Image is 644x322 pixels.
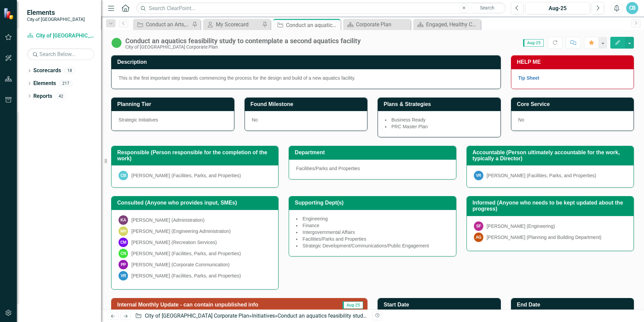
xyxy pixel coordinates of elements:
span: Strategic Initiatives [119,117,158,123]
div: PP [119,260,128,269]
a: City of [GEOGRAPHIC_DATA] Corporate Plan [145,313,249,319]
small: City of [GEOGRAPHIC_DATA] [27,17,85,22]
a: Corporate Plan [345,20,409,29]
input: Search Below... [27,48,94,60]
div: [PERSON_NAME] (Planning and Building Department) [487,234,602,241]
input: Search ClearPoint... [136,2,506,14]
span: Strategic Development/Communications/Public Engagement [302,243,429,248]
h3: Start Date [384,302,497,308]
span: Facilities/Parks and Properties [296,166,360,171]
div: [PERSON_NAME] (Corporate Communication) [131,261,230,268]
a: Conduct an Arts, Culture, Events & Heritage Services Review [135,20,190,29]
div: [PERSON_NAME] (Facilities, Parks, and Properties) [131,250,241,257]
img: ClearPoint Strategy [3,8,15,20]
div: [PERSON_NAME] (Facilities, Parks, and Properties) [487,172,596,179]
span: No [518,117,524,123]
h3: Responsible (Person responsible for the completion of the work) [117,150,275,161]
div: [PERSON_NAME] (Recreation Services) [131,239,217,246]
span: Search [480,5,494,10]
div: VR [474,171,483,180]
h3: Consulted (Anyone who provides input, SMEs) [117,200,275,206]
div: Aug-25 [528,4,587,12]
span: Aug-25 [523,39,544,47]
span: Business Ready [391,117,425,123]
a: City of [GEOGRAPHIC_DATA] Corporate Plan [27,32,94,40]
h3: HELP ME [517,59,631,65]
div: MH [119,226,128,236]
h3: Core Service [517,101,631,107]
a: Elements [33,80,56,87]
h3: Informed (Anyone who needs to be kept updated about the progress) [473,200,630,212]
a: Tip Sheet [518,75,540,81]
h3: Plans & Strategies [384,101,497,107]
a: Engaged, Healthy Community [415,20,479,29]
span: PRC Master Plan [391,124,428,129]
div: » » [135,312,367,320]
span: Engineering [302,216,328,221]
button: Aug-25 [525,2,590,14]
div: [PERSON_NAME] (Facilities, Parks, and Properties) [131,272,241,279]
div: 217 [59,81,72,86]
h3: Accountable (Person ultimately accountable for the work, typically a Director) [473,150,630,161]
div: SF [474,221,483,231]
img: In Progress [111,37,122,48]
span: Facilities/Parks and Properties [302,236,366,242]
a: Initiatives [252,313,275,319]
span: Intergovernmental Affairs [302,230,355,235]
h3: Found Milestone [251,101,364,107]
a: My Scorecard [205,20,260,29]
h3: Internal Monthly Update - can contain unpublished info [117,302,331,308]
h3: Supporting Dept(s) [295,200,452,206]
button: Search [471,3,504,13]
div: CB [119,171,128,180]
span: Aug-25 [343,301,363,309]
div: Corporate Plan [356,20,409,29]
h3: Description [117,59,497,65]
div: Conduct an aquatics feasibility study to contemplate a second aquatics facility [278,313,465,319]
h3: Department [295,150,452,156]
span: Elements [27,8,85,17]
div: KA [119,215,128,225]
div: Conduct an Arts, Culture, Events & Heritage Services Review [146,20,190,29]
div: My Scorecard [216,20,260,29]
div: [PERSON_NAME] (Administration) [131,217,204,223]
p: This is the first important step towards commencing the process for the design and build of a new... [119,75,493,81]
h3: End Date [517,302,631,308]
a: Reports [33,92,52,100]
a: Scorecards [33,67,61,75]
h3: Planning Tier [117,101,231,107]
div: Conduct an aquatics feasibility study to contemplate a second aquatics facility [286,21,339,29]
button: CB [626,2,638,14]
div: Engaged, Healthy Community [426,20,479,29]
span: Finance [302,223,319,228]
div: CM [119,238,128,247]
div: 42 [56,93,66,99]
div: City of [GEOGRAPHIC_DATA] Corporate Plan [125,45,361,50]
span: No [252,117,258,123]
div: [PERSON_NAME] (Engineering) [487,223,555,230]
div: [PERSON_NAME] (Facilities, Parks, and Properties) [131,172,241,179]
div: VR [119,271,128,280]
div: [PERSON_NAME] (Engineering Administration) [131,228,231,235]
div: AG [474,233,483,242]
div: CN [119,249,128,258]
div: Conduct an aquatics feasibility study to contemplate a second aquatics facility [125,37,361,45]
div: 18 [64,68,75,74]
